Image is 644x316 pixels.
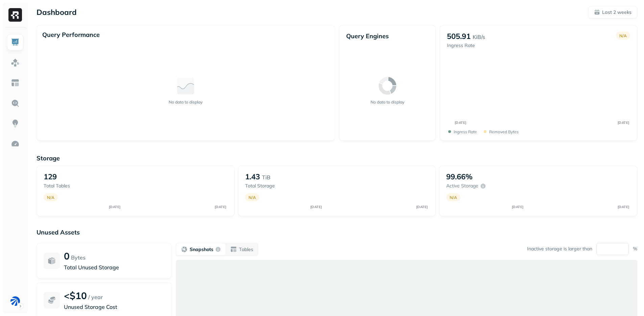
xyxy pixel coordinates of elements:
p: Unused Storage Cost [64,303,165,311]
p: Ingress Rate [447,42,485,49]
p: Dashboard [37,7,77,17]
p: Storage [37,154,637,162]
p: 129 [44,172,57,181]
p: Unused Assets [37,228,637,236]
tspan: [DATE] [310,205,322,209]
tspan: [DATE] [416,205,428,209]
img: Ryft [8,8,22,22]
p: Total tables [44,183,108,189]
p: % [633,246,637,252]
p: Total storage [245,183,309,189]
tspan: [DATE] [617,205,629,209]
p: Inactive storage is larger than [527,246,592,252]
p: Active storage [446,183,478,189]
p: Ingress Rate [454,129,477,134]
p: No data to display [371,99,404,105]
img: Assets [11,58,20,67]
p: / year [88,293,103,301]
tspan: [DATE] [454,120,466,125]
p: N/A [47,195,54,200]
p: <$10 [64,290,87,301]
button: Last 2 weeks [588,6,637,18]
p: 505.91 [447,31,471,41]
p: No data to display [169,99,202,105]
img: BAM [10,296,20,306]
p: 1.43 [245,172,260,181]
p: Total Unused Storage [64,263,165,271]
p: 99.66% [446,172,473,181]
img: Asset Explorer [11,78,20,87]
img: Query Explorer [11,99,20,108]
p: N/A [619,33,627,38]
p: Bytes [71,253,86,262]
img: Optimization [11,139,20,148]
p: Query Performance [42,31,100,39]
img: Dashboard [11,38,20,47]
tspan: [DATE] [215,205,226,209]
p: KiB/s [473,33,485,41]
p: Snapshots [190,246,213,253]
img: Insights [11,119,20,128]
p: Tables [239,246,253,253]
p: Query Engines [346,32,429,40]
p: TiB [262,173,270,181]
p: N/A [248,195,256,200]
tspan: [DATE] [109,205,121,209]
p: Removed bytes [489,129,519,134]
p: N/A [450,195,457,200]
p: 0 [64,250,70,262]
p: Last 2 weeks [602,9,631,16]
tspan: [DATE] [617,120,629,125]
tspan: [DATE] [511,205,523,209]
